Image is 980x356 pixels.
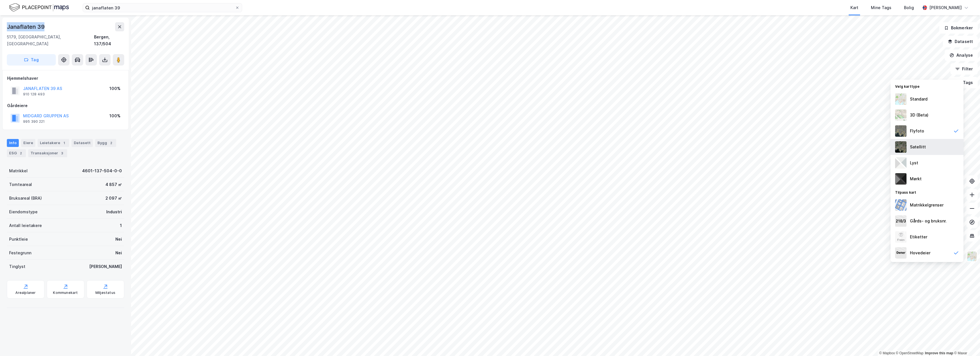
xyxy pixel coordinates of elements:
[115,249,122,256] div: Nei
[939,22,978,34] button: Bokmerker
[21,139,35,147] div: Eiere
[7,22,46,31] div: Janaflaten 39
[109,85,121,92] div: 100%
[951,77,978,88] button: Tags
[895,93,906,105] img: Z
[943,36,978,47] button: Datasett
[82,167,122,174] div: 4601-137-504-0-0
[7,102,124,109] div: Gårdeiere
[895,215,906,227] img: cadastreKeys.547ab17ec502f5a4ef2b.jpeg
[895,141,906,153] img: 9k=
[9,3,69,13] img: logo.f888ab2527a4732fd821a326f86c7f29.svg
[871,4,891,11] div: Mine Tags
[95,139,116,147] div: Bygg
[53,290,78,295] div: Kommunekart
[945,50,978,61] button: Analyse
[896,351,924,355] a: OpenStreetMap
[61,140,67,146] div: 1
[895,247,906,259] img: majorOwner.b5e170eddb5c04bfeeff.jpeg
[910,144,926,150] div: Satellitt
[105,181,122,188] div: 4 857 ㎡
[94,34,124,47] div: Bergen, 137/504
[15,290,36,295] div: Arealplaner
[910,218,947,224] div: Gårds- og bruksnr.
[910,175,922,182] div: Mørkt
[9,167,28,174] div: Matrikkel
[7,75,124,82] div: Hjemmelshaver
[7,149,26,157] div: ESG
[910,249,930,256] div: Hovedeier
[910,112,928,118] div: 3D (Beta)
[910,202,944,208] div: Matrikkelgrenser
[879,351,895,355] a: Mapbox
[950,63,978,75] button: Filter
[7,139,19,147] div: Info
[910,234,927,240] div: Etiketter
[9,236,28,243] div: Punktleie
[89,263,122,270] div: [PERSON_NAME]
[891,187,963,197] div: Tilpass kart
[109,112,121,119] div: 100%
[895,199,906,211] img: cadastreBorders.cfe08de4b5ddd52a10de.jpeg
[120,222,122,229] div: 1
[967,251,977,262] img: Z
[106,208,122,215] div: Industri
[18,150,24,156] div: 2
[895,125,906,137] img: Z
[910,128,924,134] div: Flyfoto
[850,4,858,11] div: Kart
[910,159,918,166] div: Lyst
[9,222,42,229] div: Antall leietakere
[9,208,38,215] div: Eiendomstype
[90,3,235,12] input: Søk på adresse, matrikkel, gårdeiere, leietakere eller personer
[9,195,42,202] div: Bruksareal (BRA)
[108,140,114,146] div: 2
[28,149,67,157] div: Transaksjoner
[891,81,963,91] div: Velg karttype
[895,157,906,169] img: luj3wr1y2y3+OchiMxRmMxRlscgabnMEmZ7DJGWxyBpucwSZnsMkZbHIGm5zBJmewyRlscgabnMEmZ7DJGWxyBpucwSZnsMkZ...
[929,4,962,11] div: [PERSON_NAME]
[9,249,31,256] div: Festegrunn
[895,109,906,121] img: Z
[7,54,56,66] button: Tag
[904,4,914,11] div: Bolig
[895,231,906,243] img: Z
[925,351,953,355] a: Improve this map
[115,236,122,243] div: Nei
[952,329,980,356] div: Kontrollprogram for chat
[38,139,69,147] div: Leietakere
[952,329,980,356] iframe: Chat Widget
[7,34,94,47] div: 5179, [GEOGRAPHIC_DATA], [GEOGRAPHIC_DATA]
[910,96,928,103] div: Standard
[72,139,93,147] div: Datasett
[9,263,25,270] div: Tinglyst
[105,195,122,202] div: 2 097 ㎡
[23,119,45,124] div: 995 390 221
[95,290,115,295] div: Miljøstatus
[59,150,65,156] div: 3
[895,173,906,185] img: nCdM7BzjoCAAAAAElFTkSuQmCC
[9,181,32,188] div: Tomteareal
[23,92,45,97] div: 910 128 493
